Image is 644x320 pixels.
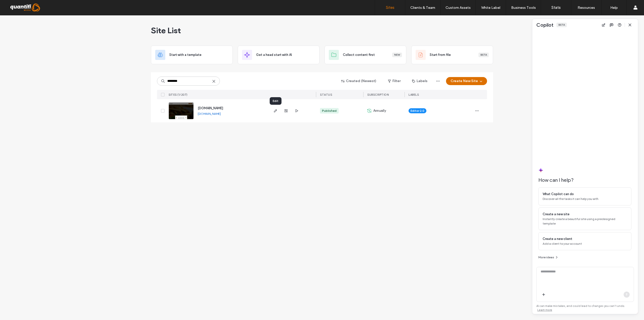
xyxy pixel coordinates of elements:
[343,52,375,57] span: Collect content first
[373,108,386,113] span: Annually
[430,52,451,57] span: Start from file
[409,93,419,96] span: LABELS
[11,4,22,8] span: Help
[270,97,281,105] div: Edit
[536,304,625,312] span: AI can make mistakes, and could lead to changes you can’t undo.
[198,112,221,116] a: [DOMAIN_NAME]
[543,212,570,217] span: Create a new site
[337,77,381,85] button: Created (Newest)
[198,106,223,110] a: [DOMAIN_NAME]
[536,22,553,28] span: Copilot
[446,77,487,85] button: Create New Site
[538,187,631,205] div: What Copilot can doDiscover all the tasks it can help you with
[322,109,337,113] div: Published
[169,52,202,57] span: Start with a template
[538,177,631,183] span: How can I help?
[169,93,188,96] span: SITES (1/207)
[578,6,595,10] label: Resources
[408,77,432,85] button: Labels
[610,6,618,10] label: Help
[320,93,332,96] span: STATUS
[543,236,572,241] span: Create a new client
[481,6,500,10] label: White Label
[538,254,559,260] button: More ideas
[538,232,631,250] div: Create a new clientAdd a client to your account
[411,109,424,113] span: Editor 2.0
[386,5,394,10] label: Sites
[543,192,574,197] span: What Copilot can do
[238,46,319,64] div: Get a head start with AI
[383,77,406,85] button: Filter
[543,197,627,201] span: Discover all the tasks it can help you with
[411,46,493,64] div: Start from fileBeta
[151,25,181,35] span: Site List
[551,5,561,10] label: Stats
[151,46,233,64] div: Start with a template
[367,93,389,96] span: SUBSCRIPTION
[538,207,631,230] div: Create a new siteInstantly create a beautiful site using a predesigned template
[410,6,435,10] label: Clients & Team
[543,217,627,226] span: Instantly create a beautiful site using a predesigned template
[511,6,536,10] label: Business Tools
[478,53,489,57] div: Beta
[446,6,471,10] label: Custom Assets
[537,308,552,312] a: Learn more
[392,53,402,57] div: New
[543,241,627,246] span: Add a client to your account
[556,23,567,27] div: Beta
[256,52,292,57] span: Get a head start with AI
[325,46,406,64] div: Collect content firstNew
